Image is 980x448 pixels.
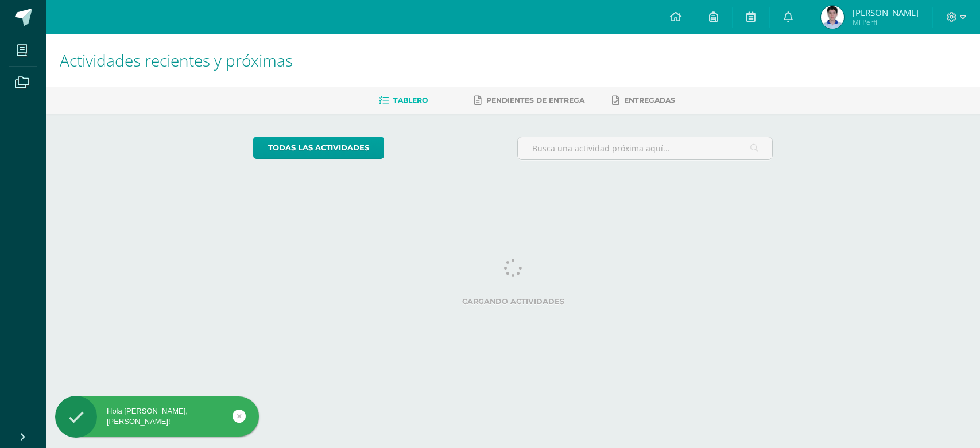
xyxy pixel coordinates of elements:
label: Cargando actividades [253,297,773,306]
a: Tablero [379,91,428,110]
span: Actividades recientes y próximas [60,49,293,71]
div: Hola [PERSON_NAME], [PERSON_NAME]! [55,406,259,427]
span: [PERSON_NAME] [853,7,919,18]
span: Entregadas [624,96,675,104]
span: Pendientes de entrega [486,96,584,104]
a: todas las Actividades [253,137,384,159]
span: Mi Perfil [853,17,919,27]
span: Tablero [393,96,428,104]
input: Busca una actividad próxima aquí... [518,137,772,159]
a: Entregadas [612,91,675,110]
img: 859dade5358820f44cc3506c77c23a56.png [821,6,844,29]
a: Pendientes de entrega [474,91,584,110]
